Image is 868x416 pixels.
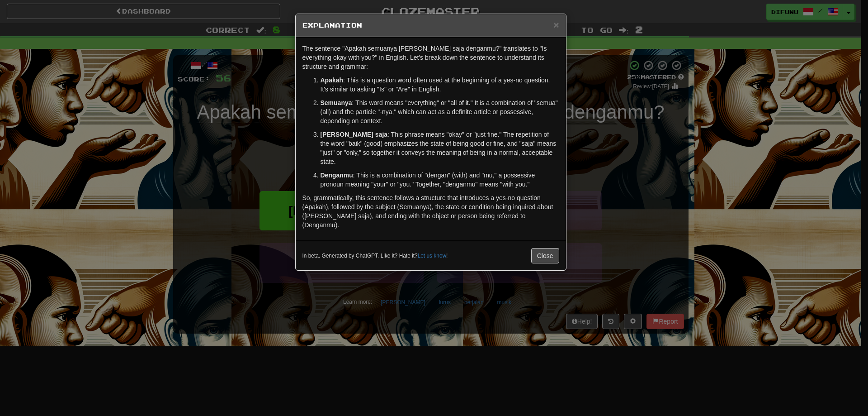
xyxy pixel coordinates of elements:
a: Let us know [418,253,446,259]
small: In beta. Generated by ChatGPT. Like it? Hate it? ! [302,252,448,260]
button: Close [553,20,559,29]
strong: [PERSON_NAME] saja [321,131,388,138]
h5: Explanation [302,21,559,30]
strong: Semuanya [321,99,352,106]
p: The sentence "Apakah semuanya [PERSON_NAME] saja denganmu?" translates to "Is everything okay wit... [302,44,559,71]
strong: Denganmu [321,172,353,179]
p: : This is a question word often used at the beginning of a yes-no question. It's similar to askin... [321,76,559,94]
button: Close [531,248,559,263]
strong: Apakah [321,77,344,84]
span: × [553,19,559,30]
p: : This phrase means "okay" or "just fine." The repetition of the word "baik" (good) emphasizes th... [321,130,559,166]
p: : This word means "everything" or "all of it." It is a combination of "semua" (all) and the parti... [321,98,559,125]
p: So, grammatically, this sentence follows a structure that introduces a yes-no question (Apakah), ... [302,193,559,230]
p: : This is a combination of "dengan" (with) and "mu," a possessive pronoun meaning "your" or "you.... [321,171,559,189]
